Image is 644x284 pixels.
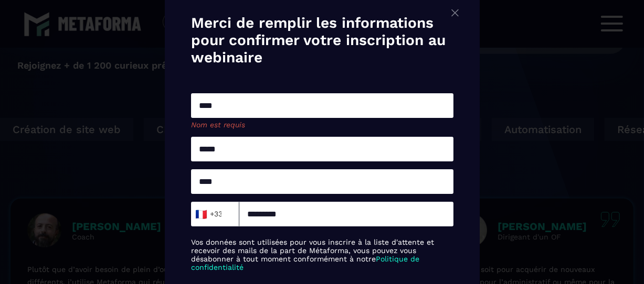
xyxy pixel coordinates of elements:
[191,255,419,271] a: Politique de confidentialité
[191,121,245,129] span: Nom est requis
[222,206,230,222] input: Search for option
[197,207,219,222] span: +33
[449,6,461,19] img: close
[191,238,453,271] label: Vos données sont utilisées pour vous inscrire à la liste d'attente et recevoir des mails de la pa...
[194,207,207,222] span: 🇫🇷
[191,14,453,66] h4: Merci de remplir les informations pour confirmer votre inscription au webinaire
[191,202,239,226] div: Search for option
